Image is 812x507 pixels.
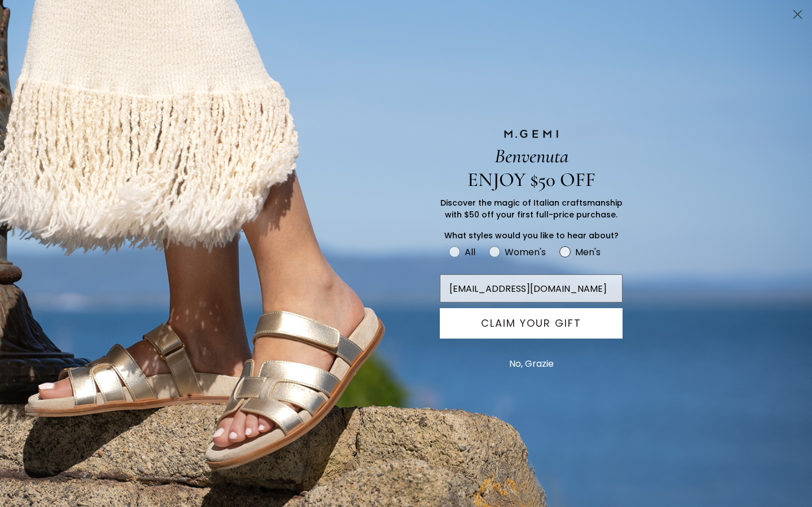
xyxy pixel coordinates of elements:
[503,129,559,139] img: M.GEMI
[495,144,568,168] span: Benvenuta
[444,230,619,241] span: What styles would you like to hear about?
[788,5,807,24] button: Close dialog
[504,350,559,378] button: No, Grazie
[465,245,475,259] div: All
[575,245,601,259] div: Men's
[440,274,623,303] input: Email Address
[440,308,623,339] button: CLAIM YOUR GIFT
[505,245,546,259] div: Women's
[440,197,623,220] span: Discover the magic of Italian craftsmanship with $50 off your first full-price purchase.
[467,168,595,192] span: ENJOY $50 OFF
